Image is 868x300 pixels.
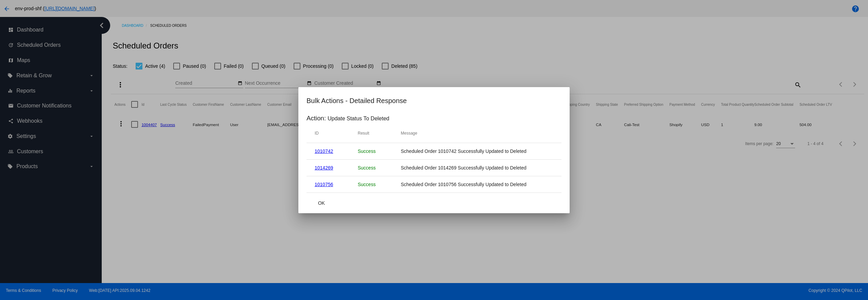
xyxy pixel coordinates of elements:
mat-cell: Scheduled Order 1010742 Successfully Updated to Deleted [401,148,553,154]
mat-header-cell: ID [315,131,358,136]
button: Close dialog [307,197,336,209]
a: 1010756 [315,182,333,187]
p: Update Status To Deleted [328,116,389,122]
p: Success [358,182,401,187]
mat-header-cell: Result [358,131,401,136]
h3: Action: [307,115,326,122]
mat-cell: Scheduled Order 1014269 Successfully Updated to Deleted [401,165,553,171]
p: Success [358,148,401,154]
span: OK [318,200,325,206]
a: 1010742 [315,148,333,154]
p: Success [358,165,401,171]
h2: Bulk Actions - Detailed Response [307,95,561,106]
mat-header-cell: Message [401,131,553,136]
mat-cell: Scheduled Order 1010756 Successfully Updated to Deleted [401,182,553,187]
a: 1014269 [315,165,333,171]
